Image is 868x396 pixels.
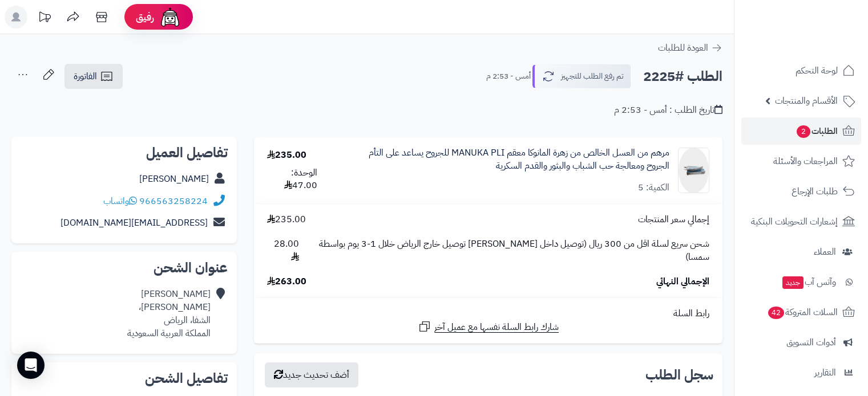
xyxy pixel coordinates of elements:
h2: عنوان الشحن [21,261,228,275]
span: رفيق [136,10,154,24]
a: مرهم ؜من العسل الخالص من زهرة المانوكا معقم MANUKA PLI للجروح يساعد على التأم الجروح ومعالجة حب ا... [344,146,669,173]
span: المراجعات والأسئلة [773,153,838,169]
span: السلات المتروكة [767,304,838,320]
span: وآتس آب [781,274,836,290]
span: أدوات التسويق [786,334,836,350]
a: لوحة التحكم [741,57,861,84]
h2: تفاصيل العميل [21,146,228,160]
a: واتساب [103,194,137,208]
a: السلات المتروكة42 [741,299,861,326]
h2: تفاصيل الشحن [21,371,228,385]
a: [EMAIL_ADDRESS][DOMAIN_NAME] [60,216,208,230]
button: أضف تحديث جديد [265,362,358,387]
a: وآتس آبجديد [741,268,861,296]
a: العودة للطلبات [658,41,722,55]
small: أمس - 2:53 م [486,71,531,82]
span: 2 [796,125,811,138]
span: 263.00 [267,275,306,288]
span: طلبات الإرجاع [792,183,838,199]
a: شارك رابط السلة نفسها مع عميل آخر [418,320,559,334]
div: تاريخ الطلب : أمس - 2:53 م [614,104,722,117]
div: الكمية: 5 [638,181,669,194]
a: المراجعات والأسئلة [741,148,861,175]
span: الفاتورة [74,70,97,83]
a: تحديثات المنصة [30,6,59,31]
a: العملاء [741,238,861,266]
span: الإجمالي النهائي [656,275,709,288]
h3: سجل الطلب [645,368,713,382]
span: إجمالي سعر المنتجات [638,213,709,226]
a: طلبات الإرجاع [741,178,861,205]
a: التقارير [741,359,861,386]
span: شحن سريع لسلة اقل من 300 ريال (توصيل داخل [PERSON_NAME] توصيل خارج الرياض خلال 1-3 يوم بواسطة سمسا) [310,238,709,264]
h2: الطلب #2225 [643,65,722,88]
a: 966563258224 [139,194,208,208]
button: تم رفع الطلب للتجهيز [532,64,631,88]
span: الأقسام والمنتجات [775,93,838,109]
div: 235.00 [267,149,306,162]
a: أدوات التسويق [741,329,861,356]
img: logo-2.png [790,15,857,39]
span: شارك رابط السلة نفسها مع عميل آخر [434,321,559,334]
span: إشعارات التحويلات البنكية [751,214,838,230]
span: التقارير [814,365,836,381]
img: ai-face.png [159,6,181,28]
div: رابط السلة [259,307,718,320]
span: 235.00 [267,213,306,226]
span: العملاء [814,244,836,260]
span: العودة للطلبات [658,41,708,55]
a: [PERSON_NAME] [139,172,209,186]
div: الوحدة: 47.00 [267,166,317,193]
a: الفاتورة [64,64,123,89]
span: لوحة التحكم [796,63,838,79]
div: Open Intercom Messenger [17,352,45,379]
a: الطلبات2 [741,117,861,145]
span: جديد [782,276,804,289]
span: 42 [768,306,785,320]
img: pli%20111-90x90.png [679,148,709,193]
div: [PERSON_NAME] [PERSON_NAME]، الشفا، الرياض المملكة العربية السعودية [127,288,211,340]
a: إشعارات التحويلات البنكية [741,208,861,235]
span: الطلبات [796,123,838,139]
span: 28.00 [267,238,299,264]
